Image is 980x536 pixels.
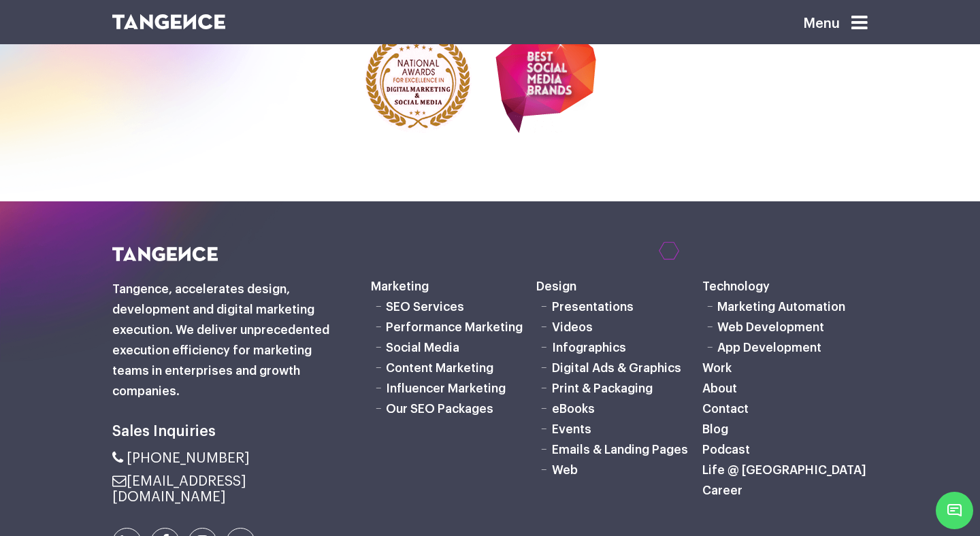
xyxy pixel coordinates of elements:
a: Blog [702,423,728,435]
h6: Sales Inquiries [112,419,350,443]
h6: Technology [702,276,868,297]
a: Contact [702,403,749,415]
a: Events [552,423,591,435]
a: Life @ [GEOGRAPHIC_DATA] [702,464,866,476]
a: Digital Ads & Graphics [552,362,681,374]
a: Work [702,362,732,374]
a: Web [552,464,578,476]
a: App Development [717,341,821,354]
a: Marketing Automation [717,301,845,313]
a: About [702,382,737,395]
span: [PHONE_NUMBER] [127,451,250,465]
a: Presentations [552,301,634,313]
h6: Marketing [371,276,536,297]
a: Infographics [552,341,626,354]
a: Content Marketing [386,362,493,374]
a: SEO Services [386,301,464,313]
a: Performance Marketing [386,321,523,333]
a: Print & Packaging [552,382,653,395]
a: Videos [552,321,593,333]
a: eBooks [552,403,595,415]
a: Our SEO Packages [386,403,493,415]
a: Emails & Landing Pages [552,443,688,456]
a: Social Media [386,341,459,354]
h6: Tangence, accelerates design, development and digital marketing execution. We deliver unprecedent... [112,279,350,401]
a: [PHONE_NUMBER] [112,451,250,465]
a: Web Development [717,321,824,333]
h6: Design [536,276,702,297]
a: Career [702,484,742,497]
a: Podcast [702,443,750,456]
a: Influencer Marketing [386,382,506,395]
span: Chat Widget [936,492,973,529]
a: [EMAIL_ADDRESS][DOMAIN_NAME] [112,474,246,504]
